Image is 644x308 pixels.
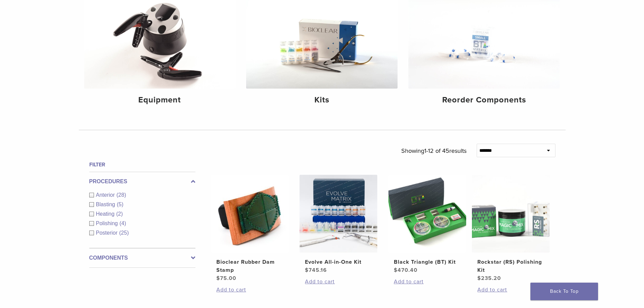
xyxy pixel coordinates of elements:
[89,177,195,186] label: Procedures
[530,283,598,300] a: Back To Top
[414,94,554,106] h4: Reorder Components
[477,275,481,282] span: $
[394,258,461,266] h2: Black Triangle (BT) Kit
[211,175,289,282] a: Bioclear Rubber Dam StampBioclear Rubber Dam Stamp $75.00
[305,258,372,266] h2: Evolve All-in-One Kit
[96,211,116,217] span: Heating
[96,230,119,236] span: Posterior
[119,220,126,226] span: (4)
[424,147,449,155] span: 1-12 of 45
[90,94,230,106] h4: Equipment
[96,202,117,207] span: Blasting
[216,286,283,294] a: Add to cart: “Bioclear Rubber Dam Stamp”
[89,161,195,169] h4: Filter
[116,211,123,217] span: (2)
[472,175,550,282] a: Rockstar (RS) Polishing KitRockstar (RS) Polishing Kit $235.20
[299,175,378,274] a: Evolve All-in-One KitEvolve All-in-One Kit $745.16
[211,175,289,253] img: Bioclear Rubber Dam Stamp
[394,267,398,274] span: $
[96,220,120,226] span: Polishing
[119,230,129,236] span: (25)
[89,254,195,262] label: Components
[305,267,309,274] span: $
[477,275,501,282] bdi: 235.20
[388,175,466,253] img: Black Triangle (BT) Kit
[216,258,283,274] h2: Bioclear Rubber Dam Stamp
[477,286,544,294] a: Add to cart: “Rockstar (RS) Polishing Kit”
[394,267,418,274] bdi: 470.40
[216,275,220,282] span: $
[305,278,372,286] a: Add to cart: “Evolve All-in-One Kit”
[472,175,550,253] img: Rockstar (RS) Polishing Kit
[401,144,467,158] p: Showing results
[216,275,236,282] bdi: 75.00
[305,267,327,274] bdi: 745.16
[388,175,467,274] a: Black Triangle (BT) KitBlack Triangle (BT) Kit $470.40
[117,192,126,198] span: (28)
[394,278,461,286] a: Add to cart: “Black Triangle (BT) Kit”
[96,192,117,198] span: Anterior
[117,202,123,207] span: (5)
[300,175,377,253] img: Evolve All-in-One Kit
[477,258,544,274] h2: Rockstar (RS) Polishing Kit
[252,94,392,106] h4: Kits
